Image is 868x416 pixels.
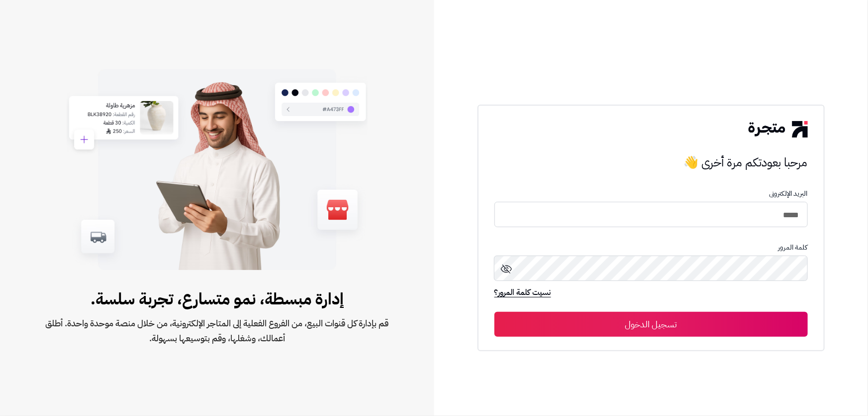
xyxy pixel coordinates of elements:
p: كلمة المرور [494,244,808,252]
p: البريد الإلكترونى [494,190,808,198]
span: قم بإدارة كل قنوات البيع، من الفروع الفعلية إلى المتاجر الإلكترونية، من خلال منصة موحدة واحدة. أط... [32,316,402,346]
img: logo-2.png [749,121,807,137]
a: نسيت كلمة المرور؟ [494,286,551,300]
h3: مرحبا بعودتكم مرة أخرى 👋 [494,152,808,172]
span: إدارة مبسطة، نمو متسارع، تجربة سلسة. [32,287,402,311]
button: تسجيل الدخول [494,312,808,337]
